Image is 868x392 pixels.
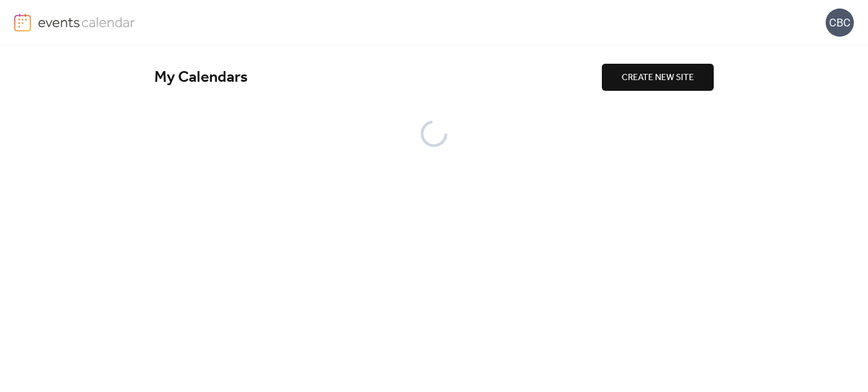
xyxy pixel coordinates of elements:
[38,14,136,30] img: logo-type
[622,71,694,85] span: CREATE NEW SITE
[826,8,854,37] div: CBC
[14,14,31,32] img: logo
[602,64,714,91] button: CREATE NEW SITE
[154,68,602,87] div: My Calendars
